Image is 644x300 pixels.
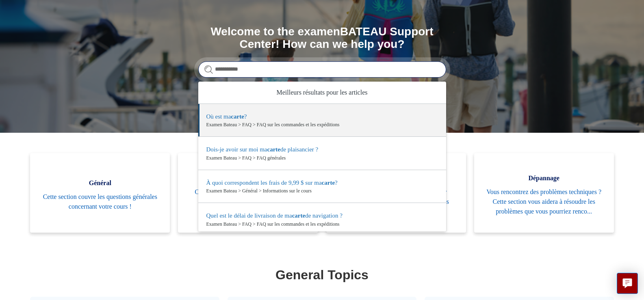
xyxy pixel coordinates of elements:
[42,178,158,188] span: Général
[474,153,614,233] a: Dépannage Vous rencontrez des problèmes techniques ? Cette section vous aidera à résoudre les pro...
[292,212,305,219] em: carte
[206,121,438,128] zd-autocomplete-breadcrumbs-multibrand: Examen Bateau > FAQ > FAQ sur les commandes et les expéditions
[30,153,170,233] a: Général Cette section couvre les questions générales concernant votre cours !
[206,113,247,121] zd-autocomplete-title-multibrand: Résultat suggéré 1 Où est ma carte?
[206,179,338,188] zd-autocomplete-title-multibrand: Résultat suggéré 3 À quoi correspondent les frais de 9,99 $ sur ma carte ?
[32,265,612,285] h1: General Topics
[322,179,335,186] em: carte
[190,173,306,183] span: FAQ
[267,146,280,153] em: carte
[231,113,244,120] em: carte
[206,220,438,228] zd-autocomplete-breadcrumbs-multibrand: Examen Bateau > FAQ > FAQ sur les commandes et les expéditions
[206,146,319,154] zd-autocomplete-title-multibrand: Résultat suggéré 2 Dois-je avoir sur moi ma carte de plaisancier ?
[190,187,306,216] span: Cette section répondra aux questions que vous pourriez avoir et qui ont déjà été posées auparavant !
[206,212,343,220] zd-autocomplete-title-multibrand: Résultat suggéré 4 Quel est le délai de livraison de ma carte de navigation ?
[198,26,446,51] h1: Welcome to the examenBATEAU Support Center! How can we help you?
[617,273,638,294] button: Live chat
[206,154,438,162] zd-autocomplete-breadcrumbs-multibrand: Examen Bateau > FAQ > FAQ générales
[178,153,318,233] a: FAQ Cette section répondra aux questions que vous pourriez avoir et qui ont déjà été posées aupar...
[42,192,158,212] span: Cette section couvre les questions générales concernant votre cours !
[486,173,602,183] span: Dépannage
[206,187,438,194] zd-autocomplete-breadcrumbs-multibrand: Examen Bateau > Général > Informations sur le cours
[198,61,446,78] input: Search
[198,82,446,104] zd-autocomplete-header: Meilleurs résultats pour les articles
[486,187,602,216] span: Vous rencontrez des problèmes techniques ? Cette section vous aidera à résoudre les problèmes que...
